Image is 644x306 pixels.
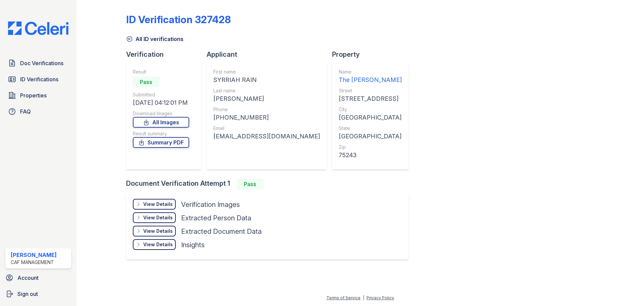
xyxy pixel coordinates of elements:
div: Result [133,69,189,75]
div: [EMAIL_ADDRESS][DOMAIN_NAME] [213,132,320,141]
div: [DATE] 04:12:01 PM [133,98,189,107]
a: Properties [5,89,71,102]
div: View Details [143,214,173,221]
a: Terms of Service [326,295,361,300]
div: Email [213,125,320,132]
div: First name [213,69,320,75]
div: Download Images [133,110,189,117]
div: Verification [126,50,207,59]
div: | [363,295,364,300]
a: Doc Verifications [5,56,71,70]
a: All ID verifications [126,35,183,43]
div: Property [332,50,414,59]
a: FAQ [5,105,71,118]
a: All Images [133,117,189,128]
span: Account [17,274,39,282]
div: Zip [339,144,402,150]
div: Submitted [133,91,189,98]
div: Extracted Person Data [181,213,251,223]
div: [STREET_ADDRESS] [339,94,402,103]
div: CAF Management [11,259,57,266]
div: View Details [143,201,173,208]
div: Name [339,69,402,75]
div: Extracted Document Data [181,227,262,236]
div: Phone [213,106,320,113]
span: FAQ [20,107,31,116]
span: Sign out [17,290,38,298]
span: Properties [20,91,47,99]
div: Last name [213,87,320,94]
div: The [PERSON_NAME] [339,75,402,85]
div: Insights [181,240,205,250]
div: City [339,106,402,113]
a: Name The [PERSON_NAME] [339,69,402,85]
div: View Details [143,241,173,248]
div: Street [339,87,402,94]
span: Doc Verifications [20,59,63,67]
div: Document Verification Attempt 1 [126,179,414,189]
a: Summary PDF [133,137,189,148]
div: [PHONE_NUMBER] [213,113,320,122]
div: SYRRIAH RAIN [213,75,320,85]
div: Applicant [207,50,332,59]
a: ID Verifications [5,73,71,86]
div: View Details [143,228,173,234]
div: [GEOGRAPHIC_DATA] [339,132,402,141]
div: [GEOGRAPHIC_DATA] [339,113,402,122]
div: Pass [237,179,264,189]
a: Account [3,271,74,285]
span: ID Verifications [20,75,58,83]
div: [PERSON_NAME] [11,251,57,259]
a: Sign out [3,287,74,301]
div: Pass [133,77,160,87]
img: CE_Logo_Blue-a8612792a0a2168367f1c8372b55b34899dd931a85d93a1a3d3e32e68fde9ad4.png [3,21,74,35]
div: State [339,125,402,132]
div: 75243 [339,150,402,160]
a: Privacy Policy [367,295,394,300]
div: ID Verification 327428 [126,13,231,26]
div: [PERSON_NAME] [213,94,320,103]
div: Result summary [133,130,189,137]
div: Verification Images [181,200,240,209]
